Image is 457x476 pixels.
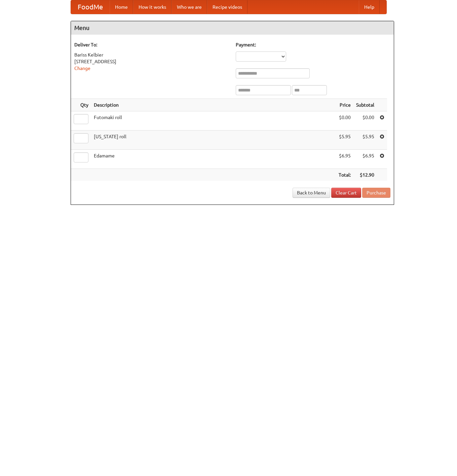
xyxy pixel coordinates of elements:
[362,188,390,198] button: Purchase
[91,150,336,169] td: Edamame
[331,188,361,198] a: Clear Cart
[74,51,229,58] div: Bariss Kelbier
[91,131,336,150] td: [US_STATE] roll
[336,131,353,150] td: $5.95
[353,111,377,131] td: $0.00
[74,41,229,48] h5: Deliver To:
[71,21,394,35] h4: Menu
[336,99,353,111] th: Price
[71,99,91,111] th: Qty
[71,0,110,14] a: FoodMe
[74,58,229,65] div: [STREET_ADDRESS]
[91,111,336,131] td: Futomaki roll
[74,66,90,71] a: Change
[353,131,377,150] td: $5.95
[359,0,380,14] a: Help
[207,0,247,14] a: Recipe videos
[336,150,353,169] td: $6.95
[336,169,353,181] th: Total:
[91,99,336,111] th: Description
[336,111,353,131] td: $0.00
[133,0,172,14] a: How it works
[353,169,377,181] th: $12.90
[110,0,133,14] a: Home
[236,41,390,48] h5: Payment:
[293,188,330,198] a: Back to Menu
[353,150,377,169] td: $6.95
[172,0,207,14] a: Who we are
[353,99,377,111] th: Subtotal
